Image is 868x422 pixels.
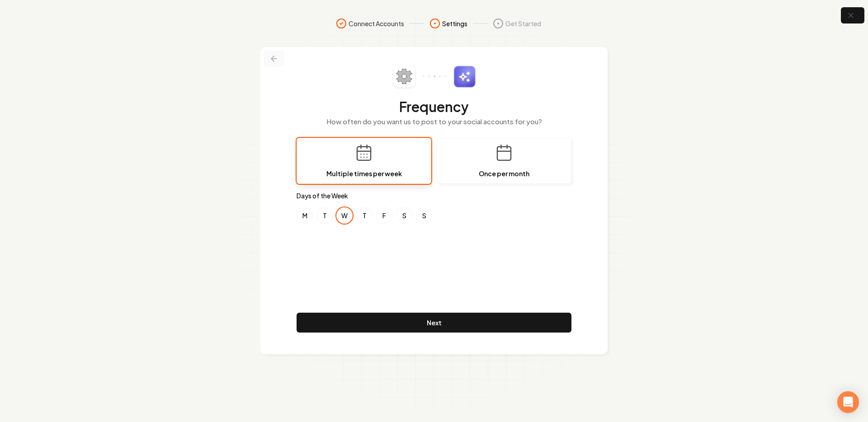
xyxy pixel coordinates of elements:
button: Friday [376,207,392,224]
button: Once per month [437,138,571,184]
button: Thursday [356,207,373,224]
button: Wednesday [336,207,353,224]
button: Multiple times per week [297,138,431,184]
button: Tuesday [316,207,333,224]
button: Sunday [416,207,432,224]
span: Settings [442,19,467,28]
img: connector-dots.svg [423,75,446,77]
p: How often do you want us to post to your social accounts for you? [297,117,571,127]
div: Open Intercom Messenger [837,391,859,413]
img: sparkles.svg [453,66,476,88]
span: Get Started [505,19,541,28]
button: Next [297,313,571,333]
button: Monday [297,207,313,224]
h2: Frequency [297,98,571,115]
label: Days of the Week [297,191,571,200]
button: Saturday [396,207,412,224]
span: Connect Accounts [349,19,404,28]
